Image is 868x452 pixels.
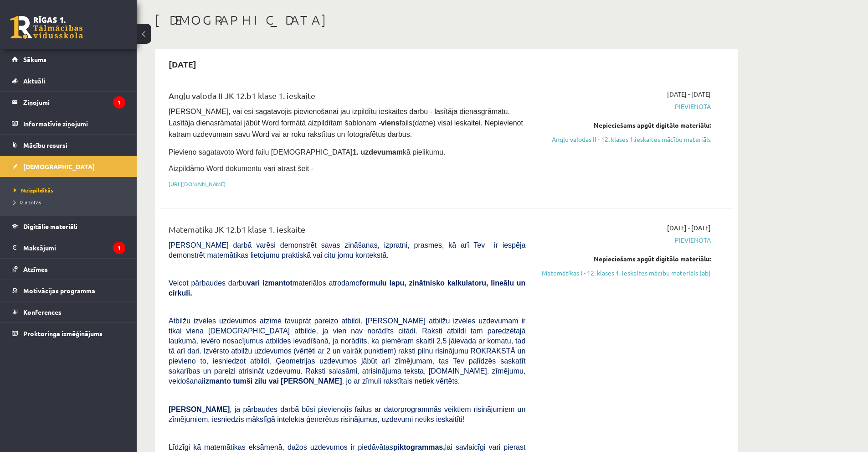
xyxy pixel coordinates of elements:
strong: 1. uzdevumam [353,148,403,156]
a: Sākums [12,49,125,70]
div: Nepieciešams apgūt digitālo materiālu: [539,120,711,130]
i: 1 [113,96,125,109]
a: Ziņojumi1 [12,92,125,113]
span: Konferences [23,308,62,316]
span: Veicot pārbaudes darbu materiālos atrodamo [169,279,525,297]
b: izmanto [204,377,231,385]
span: Pievienota [539,102,711,111]
span: Sākums [23,55,46,63]
a: Konferences [12,301,125,322]
span: Atzīmes [23,265,48,273]
a: [DEMOGRAPHIC_DATA] [12,156,125,177]
span: Aktuāli [23,77,45,85]
i: 1 [113,242,125,254]
span: [PERSON_NAME] darbā varēsi demonstrēt savas zināšanas, izpratni, prasmes, kā arī Tev ir iespēja d... [169,241,525,259]
span: Digitālie materiāli [23,222,77,230]
a: Mācību resursi [12,135,125,156]
div: Matemātika JK 12.b1 klase 1. ieskaite [169,223,525,240]
h1: [DEMOGRAPHIC_DATA] [155,12,738,28]
a: [URL][DOMAIN_NAME] [169,180,226,187]
span: [PERSON_NAME] [169,405,230,413]
div: Nepieciešams apgūt digitālo materiālu: [539,254,711,264]
span: Motivācijas programma [23,286,95,295]
a: Informatīvie ziņojumi [12,113,125,134]
a: Izlabotās [14,198,128,206]
span: [PERSON_NAME], vai esi sagatavojis pievienošanai jau izpildītu ieskaites darbu - lasītāja dienasg... [169,108,525,138]
span: Izlabotās [14,198,41,206]
b: piktogrammas, [393,443,445,451]
b: formulu lapu, zinātnisko kalkulatoru, lineālu un cirkuli. [169,279,525,297]
a: Aktuāli [12,70,125,91]
b: tumši zilu vai [PERSON_NAME] [233,377,342,385]
a: Atzīmes [12,259,125,280]
div: Angļu valoda II JK 12.b1 klase 1. ieskaite [169,89,525,106]
span: , ja pārbaudes darbā būsi pievienojis failus ar datorprogrammās veiktiem risinājumiem un zīmējumi... [169,405,525,423]
strong: viens [381,119,400,127]
a: Digitālie materiāli [12,216,125,237]
span: [DEMOGRAPHIC_DATA] [23,162,95,171]
a: Angļu valodas II - 12. klases 1.ieskaites mācību materiāls [539,135,711,144]
span: Aizpildāmo Word dokumentu vari atrast šeit - [169,165,313,172]
span: Mācību resursi [23,141,67,149]
legend: Ziņojumi [23,92,125,113]
a: Matemātikas I - 12. klases 1. ieskaites mācību materiāls (ab) [539,268,711,278]
h2: [DATE] [159,53,205,75]
span: [DATE] - [DATE] [667,223,711,233]
a: Neizpildītās [14,186,128,194]
a: Motivācijas programma [12,280,125,301]
legend: Maksājumi [23,237,125,258]
span: Pievieno sagatavoto Word failu [DEMOGRAPHIC_DATA] kā pielikumu. [169,148,445,156]
span: Proktoringa izmēģinājums [23,329,103,338]
a: Maksājumi1 [12,237,125,258]
span: [DATE] - [DATE] [667,89,711,99]
b: vari izmantot [247,279,293,287]
a: Proktoringa izmēģinājums [12,323,125,344]
legend: Informatīvie ziņojumi [23,113,125,134]
span: Neizpildītās [14,187,53,194]
span: Atbilžu izvēles uzdevumos atzīmē tavuprāt pareizo atbildi. [PERSON_NAME] atbilžu izvēles uzdevuma... [169,317,525,385]
span: Pievienota [539,235,711,245]
a: Rīgas 1. Tālmācības vidusskola [10,16,83,39]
